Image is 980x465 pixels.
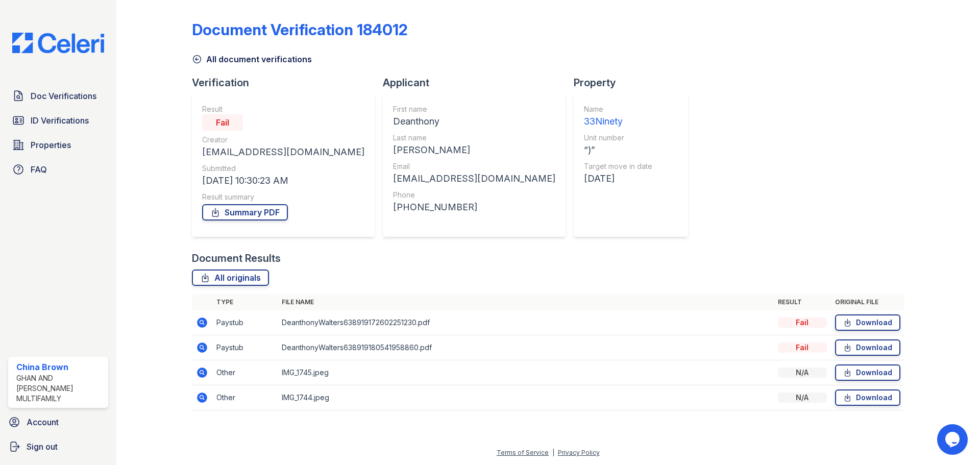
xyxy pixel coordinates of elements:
div: [PHONE_NUMBER] [393,200,555,214]
div: [DATE] 10:30:23 AM [202,174,364,188]
td: DeanthonyWalters638919180541958860.pdf [278,335,774,360]
div: Ghan and [PERSON_NAME] Multifamily [16,373,104,404]
div: 33Ninety [584,114,652,129]
div: [PERSON_NAME] [393,143,555,157]
div: [DATE] [584,172,652,186]
div: Submitted [202,163,364,174]
div: First name [393,104,555,114]
span: Properties [31,139,71,151]
td: Paystub [212,335,278,360]
td: Other [212,385,278,410]
td: Paystub [212,310,278,335]
span: Sign out [27,440,58,453]
div: Last name [393,133,555,143]
td: DeanthonyWalters638919172602251230.pdf [278,310,774,335]
span: Doc Verifications [31,90,96,102]
div: Result [202,104,364,114]
div: Document Verification 184012 [192,20,408,39]
a: All document verifications [192,53,312,65]
a: Download [835,314,900,331]
td: Other [212,360,278,385]
span: ID Verifications [31,114,89,127]
a: Download [835,389,900,406]
div: Fail [778,317,827,328]
div: Applicant [383,76,574,90]
div: Deanthony [393,114,555,129]
div: Target move in date [584,161,652,172]
img: CE_Logo_Blue-a8612792a0a2168367f1c8372b55b34899dd931a85d93a1a3d3e32e68fde9ad4.png [4,33,112,53]
div: China Brown [16,361,104,373]
span: FAQ [31,163,47,176]
div: Property [574,76,696,90]
a: All originals [192,270,269,286]
a: Sign out [4,436,112,457]
th: Original file [831,294,904,310]
a: ID Verifications [8,110,108,131]
div: [EMAIL_ADDRESS][DOMAIN_NAME] [202,145,364,159]
div: Fail [202,114,243,131]
a: Properties [8,135,108,155]
div: | [552,449,554,456]
th: Result [774,294,831,310]
div: Email [393,161,555,172]
div: Verification [192,76,383,90]
div: Creator [202,135,364,145]
div: Fail [778,342,827,353]
div: Document Results [192,251,281,265]
a: Terms of Service [497,449,549,456]
a: FAQ [8,159,108,180]
th: Type [212,294,278,310]
span: Account [27,416,59,428]
a: Account [4,412,112,432]
div: N/A [778,393,827,403]
a: Privacy Policy [558,449,600,456]
div: Name [584,104,652,114]
iframe: chat widget [937,424,970,455]
div: “)” [584,143,652,157]
div: [EMAIL_ADDRESS][DOMAIN_NAME] [393,172,555,186]
a: Doc Verifications [8,86,108,106]
a: Summary PDF [202,204,288,221]
td: IMG_1745.jpeg [278,360,774,385]
div: Result summary [202,192,364,202]
div: N/A [778,368,827,378]
div: Unit number [584,133,652,143]
a: Name 33Ninety [584,104,652,129]
td: IMG_1744.jpeg [278,385,774,410]
a: Download [835,364,900,381]
div: Phone [393,190,555,200]
a: Download [835,339,900,356]
th: File name [278,294,774,310]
